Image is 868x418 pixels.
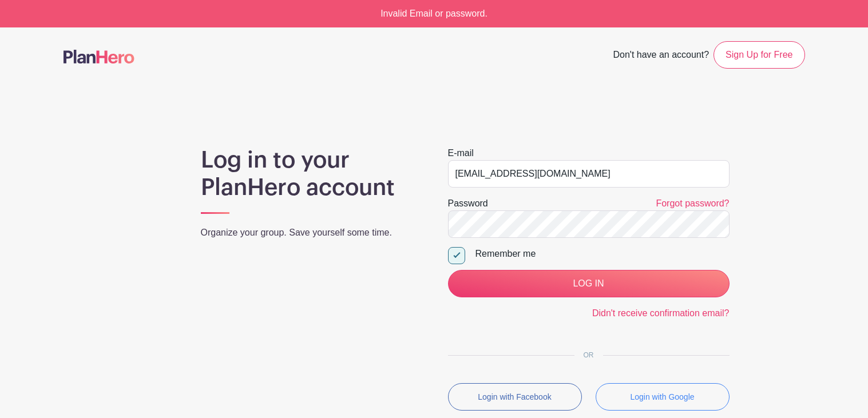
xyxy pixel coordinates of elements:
[475,247,730,261] div: Remember me
[201,146,421,201] h1: Log in to your PlanHero account
[448,270,730,297] input: LOG IN
[448,197,488,210] label: Password
[613,43,709,69] span: Don't have an account?
[448,160,730,188] input: e.g. julie@eventco.com
[574,351,603,359] span: OR
[448,146,474,160] label: E-mail
[592,308,730,318] a: Didn't receive confirmation email?
[201,226,421,240] p: Organize your group. Save yourself some time.
[478,392,551,401] small: Login with Facebook
[714,41,804,69] a: Sign Up for Free
[630,392,694,401] small: Login with Google
[656,198,729,208] a: Forgot password?
[596,383,730,411] button: Login with Google
[448,383,582,411] button: Login with Facebook
[64,50,134,63] img: logo-507f7623f17ff9eddc593b1ce0a138ce2505c220e1c5a4e2b4648c50719b7d32.svg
